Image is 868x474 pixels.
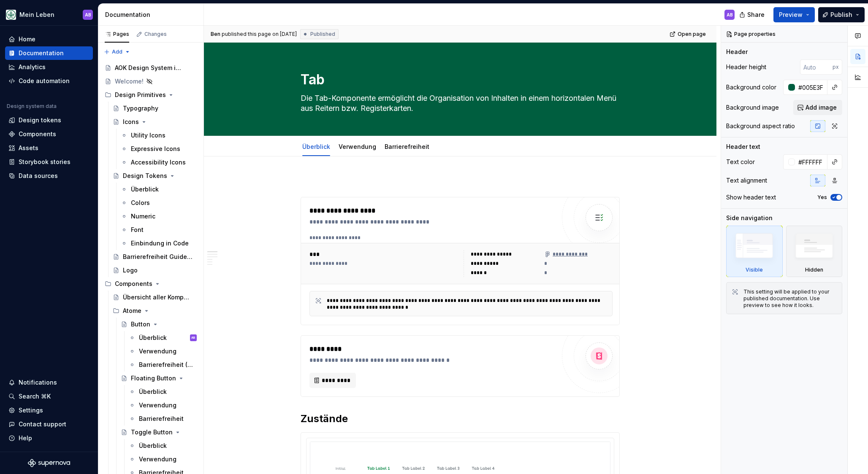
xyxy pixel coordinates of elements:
p: px [833,64,839,70]
button: Preview [773,7,815,22]
div: AB [191,334,195,342]
button: Contact support [5,417,93,431]
a: Barrierefreiheit [385,143,429,150]
a: Verwendung [339,143,376,150]
a: Verwendung [125,399,200,412]
div: Notifications [19,378,57,387]
div: Icons [123,118,139,126]
div: Verwendung [335,137,380,155]
div: Design Primitives [101,88,200,102]
div: Barrierefreiheit Guidelines [123,253,193,261]
div: Verwendung [139,401,176,409]
a: Colors [117,196,200,210]
a: Toggle Button [117,426,200,439]
div: Text alignment [726,176,767,185]
button: Notifications [5,376,93,389]
span: Ben [211,31,220,38]
a: Code automation [5,74,93,88]
div: Atome [109,304,200,318]
span: Add image [806,103,837,112]
a: Überblick [125,439,200,452]
button: Share [735,7,770,22]
div: Analytics [19,63,46,71]
div: Design Tokens [123,172,167,180]
input: Auto [800,59,833,75]
a: Home [5,32,93,46]
a: Documentation [5,46,93,60]
a: Storybook stories [5,155,93,169]
div: Mein Leben [19,11,54,19]
div: Components [19,130,56,138]
div: Überblick [139,442,167,450]
div: Documentation [105,11,200,19]
a: Logo [109,264,200,277]
div: Button [131,320,150,329]
a: Components [5,127,93,141]
div: Components [115,280,152,288]
a: Expressive Icons [117,142,200,156]
a: Design tokens [5,113,93,127]
a: Floating Button [117,372,200,385]
input: Auto [795,80,827,95]
div: Data sources [19,172,58,180]
a: Einbindung in Code [117,237,200,250]
div: Einbindung in Code [131,239,189,248]
a: Überblick [302,143,330,150]
div: Barrierefreiheit (WIP) [139,361,195,369]
button: Publish [818,7,865,22]
a: Font [117,223,200,237]
div: Text color [726,158,755,166]
div: Expressive Icons [131,145,180,153]
div: Überblick [299,137,334,155]
div: AB [85,11,91,18]
div: Header [726,48,748,56]
div: Toggle Button [131,428,173,436]
div: Hidden [805,267,823,273]
div: Colors [131,199,150,207]
div: Changes [144,31,167,38]
a: Übersicht aller Komponenten [109,291,200,304]
div: Storybook stories [19,158,71,166]
a: Überblick [125,385,200,399]
div: Typography [123,104,158,113]
div: Numeric [131,212,155,221]
div: Background image [726,103,779,112]
img: df5db9ef-aba0-4771-bf51-9763b7497661.png [6,10,16,20]
input: Auto [795,154,827,170]
textarea: Tab [299,70,618,90]
a: Überblick [117,183,200,196]
button: Add image [793,100,842,115]
a: Verwendung [125,452,200,466]
div: Utility Icons [131,131,165,140]
a: Barrierefreiheit Guidelines [109,250,200,264]
div: Logo [123,266,138,275]
div: Assets [19,144,38,152]
div: Übersicht aller Komponenten [123,293,193,302]
div: Design Primitives [115,91,166,99]
div: published this page on [DATE] [222,31,297,38]
a: Analytics [5,60,93,74]
a: Barrierefreiheit [125,412,200,426]
div: Barrierefreiheit [139,415,184,423]
div: Settings [19,406,43,415]
a: Icons [109,115,200,129]
textarea: Die Tab-Komponente ermöglicht die Organisation von Inhalten in einem horizontalen Menü aus Reiter... [299,92,618,115]
div: Design tokens [19,116,61,124]
svg: Supernova Logo [28,459,70,467]
div: Pages [105,31,129,38]
span: Add [112,48,122,55]
a: Welcome! [101,75,200,88]
div: Side navigation [726,214,773,222]
div: Accessibility Icons [131,158,186,167]
button: Mein LebenAB [2,5,96,24]
a: Utility Icons [117,129,200,142]
div: This setting will be applied to your published documentation. Use preview to see how it looks. [743,288,837,309]
div: Überblick [139,334,167,342]
div: Header text [726,143,760,151]
div: Überblick [139,388,167,396]
a: Accessibility Icons [117,156,200,169]
div: Hidden [786,226,843,277]
div: Contact support [19,420,66,428]
span: Share [747,11,765,19]
a: Numeric [117,210,200,223]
